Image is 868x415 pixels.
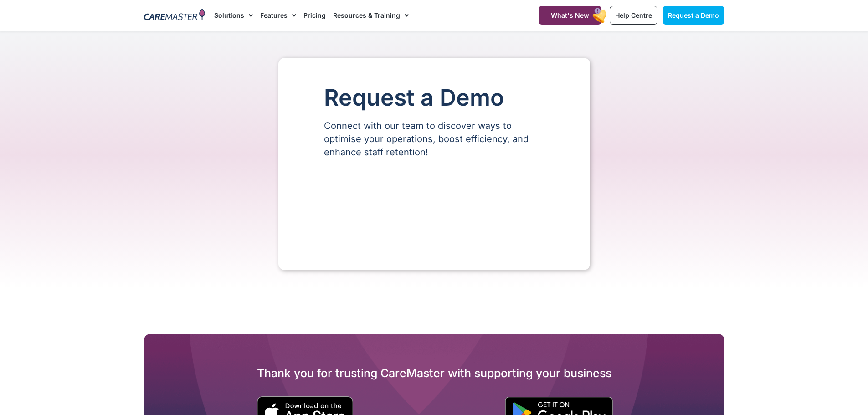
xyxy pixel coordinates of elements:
[144,9,205,22] img: CareMaster Logo
[663,6,724,25] a: Request a Demo
[324,85,544,110] h1: Request a Demo
[324,174,544,243] iframe: Form 0
[615,11,652,19] span: Help Centre
[551,11,589,19] span: What's New
[668,11,719,19] span: Request a Demo
[144,366,724,380] h2: Thank you for trusting CareMaster with supporting your business
[610,6,657,25] a: Help Centre
[539,6,601,25] a: What's New
[324,119,544,159] p: Connect with our team to discover ways to optimise your operations, boost efficiency, and enhance...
